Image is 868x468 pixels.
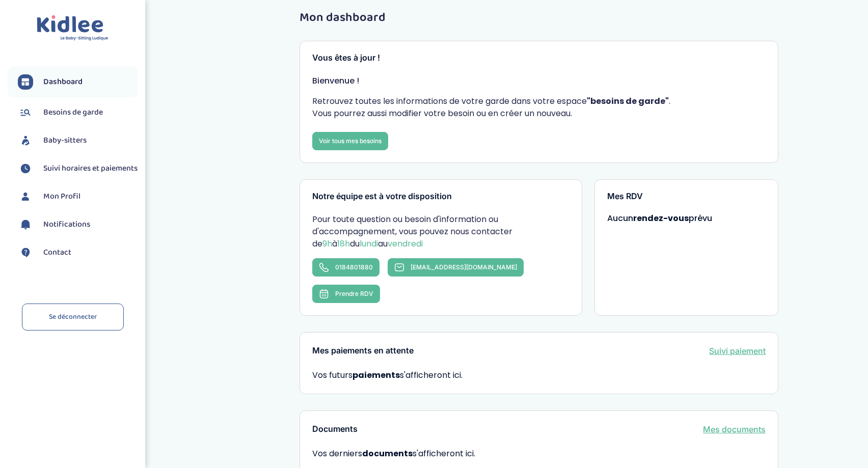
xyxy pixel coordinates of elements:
a: Notifications [18,217,138,232]
span: 9h [322,238,332,250]
span: Notifications [43,218,90,231]
a: Mes documents [703,423,766,435]
a: Suivi paiement [709,345,766,357]
img: profil.svg [18,189,33,204]
span: lundi [360,238,378,250]
span: Vos futurs s'afficheront ici. [312,369,463,381]
a: Suivi horaires et paiements [18,161,138,176]
span: [EMAIL_ADDRESS][DOMAIN_NAME] [411,263,517,271]
span: Prendre RDV [335,290,373,297]
h3: Mes RDV [607,192,766,201]
img: dashboard.svg [18,74,33,90]
img: contact.svg [18,245,33,260]
strong: "besoins de garde" [587,95,669,107]
img: babysitters.svg [18,133,33,148]
h1: Mon dashboard [300,11,778,24]
button: Prendre RDV [312,285,380,303]
a: Dashboard [18,74,138,90]
h3: Mes paiements en attente [312,346,414,355]
span: 18h [337,238,350,250]
a: Voir tous mes besoins [312,132,388,150]
span: Contact [43,246,71,259]
h3: Vous êtes à jour ! [312,53,766,63]
strong: documents [362,448,413,459]
span: Aucun prévu [607,212,712,224]
span: Baby-sitters [43,134,87,147]
a: Besoins de garde [18,105,138,120]
span: Vos derniers s'afficheront ici. [312,448,766,460]
a: 0184801880 [312,258,379,277]
span: Suivi horaires et paiements [43,162,138,175]
p: Bienvenue ! [312,75,766,87]
a: Mon Profil [18,189,138,204]
a: Se déconnecter [22,304,124,331]
span: Dashboard [43,76,83,88]
h3: Documents [312,425,358,434]
p: Pour toute question ou besoin d'information ou d'accompagnement, vous pouvez nous contacter de à ... [312,213,569,250]
strong: paiements [352,369,400,381]
img: logo.svg [37,15,108,41]
span: Besoins de garde [43,106,103,119]
span: Mon Profil [43,190,80,203]
a: [EMAIL_ADDRESS][DOMAIN_NAME] [388,258,524,277]
p: Retrouvez toutes les informations de votre garde dans votre espace . Vous pourrez aussi modifier ... [312,95,766,120]
a: Baby-sitters [18,133,138,148]
a: Contact [18,245,138,260]
h3: Notre équipe est à votre disposition [312,192,569,201]
img: notification.svg [18,217,33,232]
strong: rendez-vous [633,212,689,224]
img: suivihoraire.svg [18,161,33,176]
span: 0184801880 [335,263,373,271]
span: vendredi [388,238,423,250]
img: besoin.svg [18,105,33,120]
